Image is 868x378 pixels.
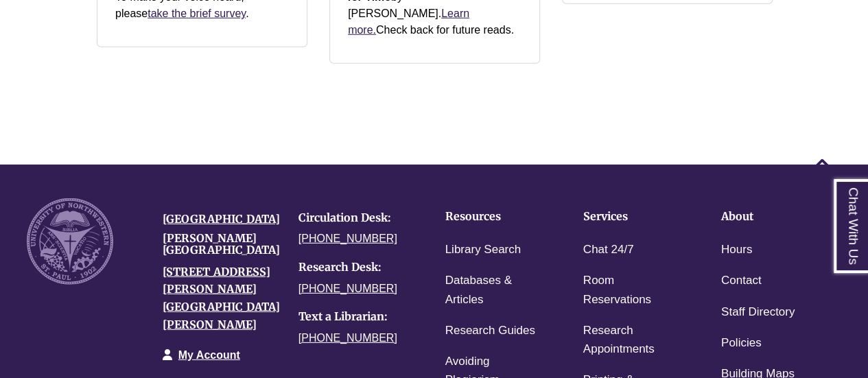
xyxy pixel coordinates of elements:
a: Staff Directory [721,303,795,322]
a: Library Search [445,240,521,260]
h4: Resources [445,211,540,223]
a: [STREET_ADDRESS][PERSON_NAME][GEOGRAPHIC_DATA][PERSON_NAME] [163,265,280,331]
a: Policies [721,333,762,353]
a: Research Appointments [583,321,679,359]
h4: Circulation Desk: [298,212,414,224]
a: [PHONE_NUMBER] [298,332,397,344]
h4: Services [583,211,679,223]
a: take the brief survey [148,8,246,19]
a: Room Reservations [583,271,679,309]
h4: [PERSON_NAME][GEOGRAPHIC_DATA] [163,233,278,257]
h4: Research Desk: [298,261,414,274]
h4: About [721,211,817,223]
a: [GEOGRAPHIC_DATA] [163,212,280,226]
a: My Account [178,349,240,361]
a: Hours [721,240,752,260]
a: Research Guides [445,321,535,341]
a: [PHONE_NUMBER] [298,283,397,294]
h4: Text a Librarian: [298,311,414,323]
a: Chat 24/7 [583,240,634,260]
a: Back to Top [813,158,865,176]
img: UNW seal [27,198,113,285]
a: Contact [721,271,762,291]
a: Databases & Articles [445,271,540,309]
a: [PHONE_NUMBER] [298,233,397,244]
